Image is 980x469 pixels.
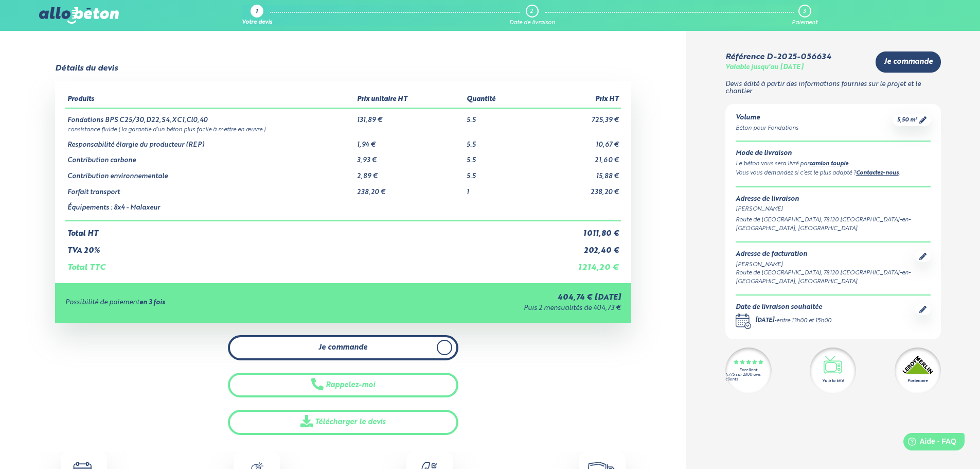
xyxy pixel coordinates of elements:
div: Détails du devis [55,64,118,73]
a: Télécharger le devis [228,410,458,435]
p: Devis édité à partir des informations fournies sur le projet et le chantier [725,81,941,96]
div: Vous vous demandez si c’est le plus adapté ? . [736,169,931,178]
a: Contactez-nous [856,170,899,176]
a: Je commande [876,51,941,73]
td: 5.5 [465,149,531,165]
td: Total TTC [65,255,531,272]
div: Béton pour Fondations [736,124,798,133]
div: Votre devis [242,20,272,26]
div: Route de [GEOGRAPHIC_DATA], 78120 [GEOGRAPHIC_DATA]-en-[GEOGRAPHIC_DATA], [GEOGRAPHIC_DATA] [736,216,931,233]
a: 3 Paiement [792,5,817,26]
div: Volume [736,114,798,122]
iframe: Help widget launcher [888,429,969,458]
td: 3,93 € [355,149,465,165]
th: Quantité [465,92,531,108]
td: Responsabilité élargie du producteur (REP) [65,133,355,149]
div: 2 [530,8,533,15]
td: 5.5 [465,133,531,149]
img: allobéton [39,7,118,24]
td: 725,39 € [531,108,621,125]
div: Adresse de livraison [736,196,931,203]
td: 1 [465,181,531,197]
td: TVA 20% [65,238,531,255]
strong: en 3 fois [139,299,165,306]
td: Équipements : 8x4 - Malaxeur [65,196,355,221]
th: Produits [65,92,355,108]
div: [DATE] [755,317,774,325]
div: Date de livraison souhaitée [736,304,831,311]
div: Référence D-2025-056634 [725,53,831,62]
a: Je commande [228,335,458,360]
span: Je commande [318,343,367,352]
td: 21,60 € [531,149,621,165]
div: Partenaire [907,378,928,384]
td: Contribution environnementale [65,165,355,181]
td: 238,20 € [355,181,465,197]
td: consistance fluide ( la garantie d’un béton plus facile à mettre en œuvre ) [65,125,621,133]
div: Route de [GEOGRAPHIC_DATA], 78120 [GEOGRAPHIC_DATA]-en-[GEOGRAPHIC_DATA], [GEOGRAPHIC_DATA] [736,269,915,286]
div: Paiement [792,20,817,26]
td: 5.5 [465,165,531,181]
td: 10,67 € [531,133,621,149]
div: Valable jusqu'au [DATE] [725,64,804,72]
td: 1 214,20 € [531,255,621,272]
div: Le béton vous sera livré par [736,160,931,169]
td: Total HT [65,221,531,238]
div: Vu à la télé [822,378,844,384]
div: Puis 2 mensualités de 404,73 € [347,305,621,312]
div: Date de livraison [509,20,555,26]
td: Contribution carbone [65,149,355,165]
div: 4.7/5 sur 2300 avis clients [725,373,772,382]
div: 3 [803,8,806,15]
td: 15,88 € [531,165,621,181]
th: Prix unitaire HT [355,92,465,108]
td: 5.5 [465,108,531,125]
button: Rappelez-moi [228,373,458,398]
div: entre 13h00 et 15h00 [776,317,831,325]
td: 2,89 € [355,165,465,181]
div: [PERSON_NAME] [736,205,931,214]
div: 404,74 € [DATE] [347,293,621,302]
td: Forfait transport [65,181,355,197]
a: 2 Date de livraison [509,5,555,26]
a: 1 Votre devis [242,5,272,26]
td: Fondations BPS C25/30,D22,S4,XC1,Cl0,40 [65,108,355,125]
div: - [755,317,831,325]
td: 1 011,80 € [531,221,621,238]
td: 238,20 € [531,181,621,197]
th: Prix HT [531,92,621,108]
div: Adresse de facturation [736,251,915,258]
span: Je commande [884,58,933,66]
div: 1 [256,9,258,15]
div: [PERSON_NAME] [736,260,915,269]
td: 131,89 € [355,108,465,125]
td: 1,94 € [355,133,465,149]
td: 202,40 € [531,238,621,255]
a: camion toupie [809,161,848,167]
div: Mode de livraison [736,150,931,158]
div: Excellent [739,368,757,373]
div: Possibilité de paiement [65,299,347,307]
